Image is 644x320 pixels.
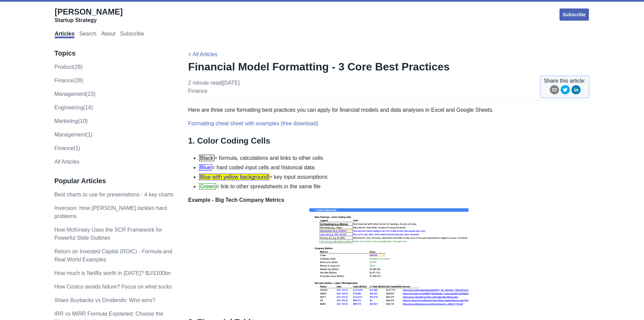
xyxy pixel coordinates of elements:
[54,227,162,241] a: How McKinsey Uses the SCR Framework for Powerful Slide Outlines
[199,154,590,162] li: = formula, calculations and links to other cells
[199,174,269,180] span: Blue with yellow background
[120,31,144,38] a: Subscribe
[188,60,590,73] h1: Financial Model Formatting - 3 Core Best Practices
[199,164,212,171] span: Blue
[54,118,88,124] a: marketing(10)
[55,7,123,24] a: [PERSON_NAME]Startup Strategy
[55,17,123,24] div: Startup Strategy
[54,297,156,303] a: Share Buybacks vs Dividends: Who wins?
[54,177,174,185] h3: Popular Articles
[559,8,590,21] a: Subscribe
[188,136,590,149] h2: 1. Color Coding Cells
[188,121,318,126] a: Formatting cheat sheet with examples (free download)
[188,51,218,57] a: < All Articles
[544,77,586,85] span: Share this article:
[54,49,174,58] h3: Topics
[199,183,216,190] span: Green
[199,183,590,191] li: = link to other spreadsheets in the same file
[101,31,115,38] a: About
[54,91,96,97] a: management(23)
[54,132,93,137] a: Management(1)
[54,249,172,262] a: Return on Invested Capital (ROIC) - Formula and Real World Examples
[188,106,590,114] p: Here are three core formatting best practices you can apply for financial models and data analyse...
[55,7,123,16] span: [PERSON_NAME]
[54,78,83,83] a: finance(28)
[188,88,208,94] a: finance
[560,85,570,97] button: twitter
[54,64,83,70] a: product(28)
[308,204,470,309] img: COLORCODE
[55,31,75,38] a: Articles
[188,197,284,203] strong: Example - Big Tech Company Metrics
[199,173,590,181] li: = key input assumptions
[199,164,590,172] li: = hard coded input cells and historical data
[550,85,559,97] button: email
[54,270,171,276] a: How much is Netflix worth in [DATE]? $US100bn
[54,159,79,165] a: All Articles
[54,105,93,110] a: engineering(14)
[54,145,80,151] a: Finance(1)
[54,205,167,219] a: Inversion: How [PERSON_NAME] tackles hard problems
[79,31,96,38] a: Search
[54,192,173,197] a: Best charts to use for presentations - 4 key charts
[54,284,172,290] a: How Costco avoids failure? Focus on what sucks
[571,85,581,97] button: linkedin
[199,155,214,161] span: Black
[188,79,240,95] p: 2 minute read | [DATE]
